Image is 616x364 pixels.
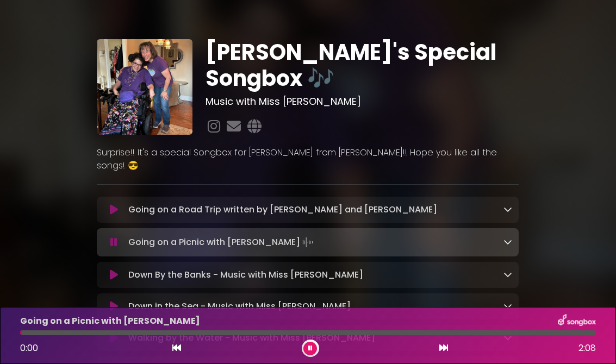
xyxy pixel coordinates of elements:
[97,39,192,135] img: DpsALNU4Qse55zioNQQO
[206,39,519,91] h1: [PERSON_NAME]'s Special Songbox 🎶
[20,315,200,328] p: Going on a Picnic with [PERSON_NAME]
[558,314,596,328] img: songbox-logo-white.png
[20,342,38,354] span: 0:00
[578,342,596,355] span: 2:08
[128,300,351,313] p: Down in the Sea - Music with Miss [PERSON_NAME]
[128,235,315,250] p: Going on a Picnic with [PERSON_NAME]
[206,96,519,108] h3: Music with Miss [PERSON_NAME]
[97,146,519,172] p: Surprise!! It's a special Songbox for [PERSON_NAME] from [PERSON_NAME]!! Hope you like all the so...
[300,235,315,250] img: waveform4.gif
[128,268,363,281] p: Down By the Banks - Music with Miss [PERSON_NAME]
[128,203,437,216] p: Going on a Road Trip written by [PERSON_NAME] and [PERSON_NAME]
